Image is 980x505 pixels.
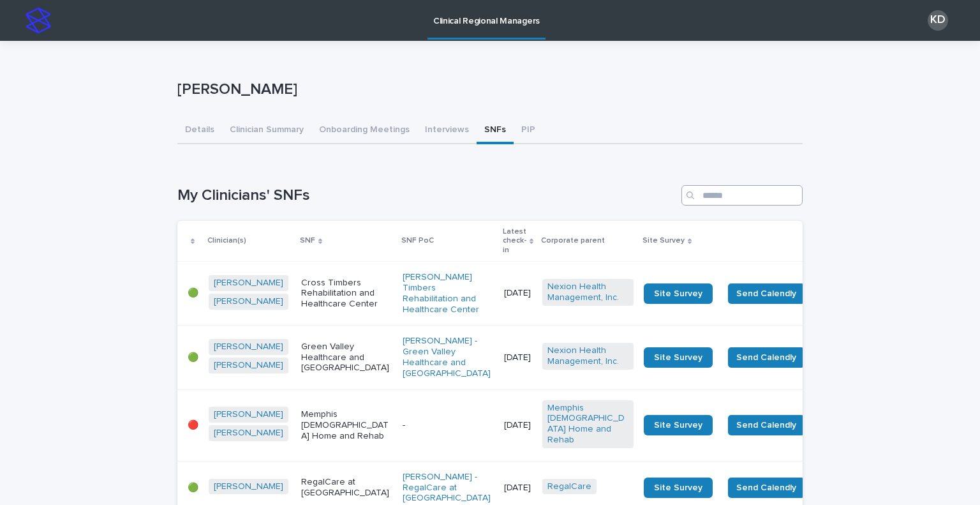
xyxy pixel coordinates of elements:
[547,481,591,492] a: RegalCare
[214,481,283,492] a: [PERSON_NAME]
[514,117,543,144] button: PIP
[504,420,532,431] p: [DATE]
[504,288,532,299] p: [DATE]
[26,8,51,33] img: stacker-logo-s-only.png
[403,420,494,431] p: -
[188,420,198,431] p: 🔴
[503,225,526,257] p: Latest check-in
[403,336,494,379] a: [PERSON_NAME] - Green Valley Healthcare and [GEOGRAPHIC_DATA]
[736,481,796,494] span: Send Calendly
[214,409,283,420] a: [PERSON_NAME]
[177,326,900,389] tr: 🟢[PERSON_NAME] [PERSON_NAME] Green Valley Healthcare and [GEOGRAPHIC_DATA][PERSON_NAME] - Green V...
[301,477,392,499] p: RegalCare at [GEOGRAPHIC_DATA]
[928,10,948,31] div: KD
[177,80,798,99] p: [PERSON_NAME]
[736,287,796,300] span: Send Calendly
[547,345,628,367] a: Nexion Health Management, Inc.
[644,283,713,304] a: Site Survey
[541,234,605,248] p: Corporate parent
[736,351,796,364] span: Send Calendly
[654,353,702,362] span: Site Survey
[644,347,713,368] a: Site Survey
[401,234,434,248] p: SNF PoC
[188,352,198,363] p: 🟢
[403,472,494,504] a: [PERSON_NAME] - RegalCare at [GEOGRAPHIC_DATA]
[644,478,713,498] a: Site Survey
[222,117,311,144] button: Clinician Summary
[642,234,685,248] p: Site Survey
[188,288,198,299] p: 🟢
[403,272,494,315] a: [PERSON_NAME] Timbers Rehabilitation and Healthcare Center
[311,117,417,144] button: Onboarding Meetings
[736,419,796,432] span: Send Calendly
[177,262,900,326] tr: 🟢[PERSON_NAME] [PERSON_NAME] Cross Timbers Rehabilitation and Healthcare Center[PERSON_NAME] Timb...
[300,234,315,248] p: SNF
[417,117,477,144] button: Interviews
[214,342,283,352] a: [PERSON_NAME]
[504,483,532,494] p: [DATE]
[728,478,805,498] button: Send Calendly
[644,415,713,435] a: Site Survey
[547,403,628,446] a: Memphis [DEMOGRAPHIC_DATA] Home and Rehab
[301,409,392,441] p: Memphis [DEMOGRAPHIC_DATA] Home and Rehab
[547,282,628,303] a: Nexion Health Management, Inc.
[177,186,676,205] h1: My Clinicians' SNFs
[214,428,283,439] a: [PERSON_NAME]
[504,352,532,363] p: [DATE]
[214,296,283,307] a: [PERSON_NAME]
[301,278,392,310] p: Cross Timbers Rehabilitation and Healthcare Center
[728,347,805,368] button: Send Calendly
[728,415,805,435] button: Send Calendly
[681,185,803,206] input: Search
[654,483,702,492] span: Site Survey
[177,389,900,461] tr: 🔴[PERSON_NAME] [PERSON_NAME] Memphis [DEMOGRAPHIC_DATA] Home and Rehab-[DATE]Memphis [DEMOGRAPHIC...
[301,342,392,373] p: Green Valley Healthcare and [GEOGRAPHIC_DATA]
[214,278,283,289] a: [PERSON_NAME]
[207,234,246,248] p: Clinician(s)
[177,117,222,144] button: Details
[654,421,702,430] span: Site Survey
[214,360,283,371] a: [PERSON_NAME]
[188,483,198,494] p: 🟢
[654,289,702,298] span: Site Survey
[728,283,805,304] button: Send Calendly
[477,117,514,144] button: SNFs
